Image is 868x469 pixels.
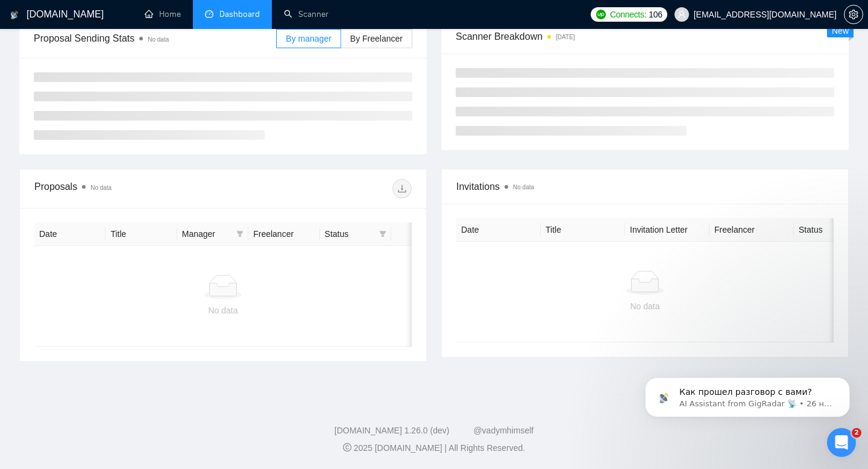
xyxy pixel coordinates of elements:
a: @vadymhimself [473,426,533,435]
span: 2 [852,428,861,438]
span: Dashboard [219,9,260,19]
span: filter [236,230,244,238]
span: filter [234,225,246,243]
span: No data [513,184,534,190]
iframe: Intercom notifications сообщение [627,352,868,436]
time: [DATE] [556,34,574,40]
div: 2025 [DOMAIN_NAME] | All Rights Reserved. [10,442,858,455]
a: setting [844,10,863,19]
div: Proposals [34,179,223,198]
span: Manager [182,227,231,241]
span: No data [148,36,169,43]
span: copyright [343,443,351,452]
span: 106 [649,8,662,21]
div: No data [466,300,824,313]
button: setting [844,5,863,24]
th: Invitation Letter [625,218,709,242]
th: Title [541,218,625,242]
iframe: Intercom live chat [827,428,856,457]
th: Date [456,218,541,242]
span: Status [325,227,374,241]
span: dashboard [205,10,213,18]
span: New [832,26,849,36]
span: Proposal Sending Stats [34,31,276,46]
span: By manager [286,34,331,43]
span: user [678,10,686,19]
span: Invitations [456,179,834,194]
span: By Freelancer [350,34,403,43]
span: Scanner Breakdown [456,29,834,44]
span: Connects: [610,8,646,21]
img: logo [10,5,19,25]
th: Manager [177,222,248,246]
a: homeHome [145,9,181,19]
th: Title [105,222,177,246]
div: No data [44,304,402,317]
span: filter [379,230,386,238]
th: Freelancer [248,222,319,246]
a: [DOMAIN_NAME] 1.26.0 (dev) [335,426,450,435]
span: No data [90,184,112,191]
th: Freelancer [709,218,794,242]
img: upwork-logo.png [596,10,606,19]
span: setting [844,10,863,19]
span: filter [377,225,389,243]
a: searchScanner [284,9,329,19]
th: Date [34,222,105,246]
